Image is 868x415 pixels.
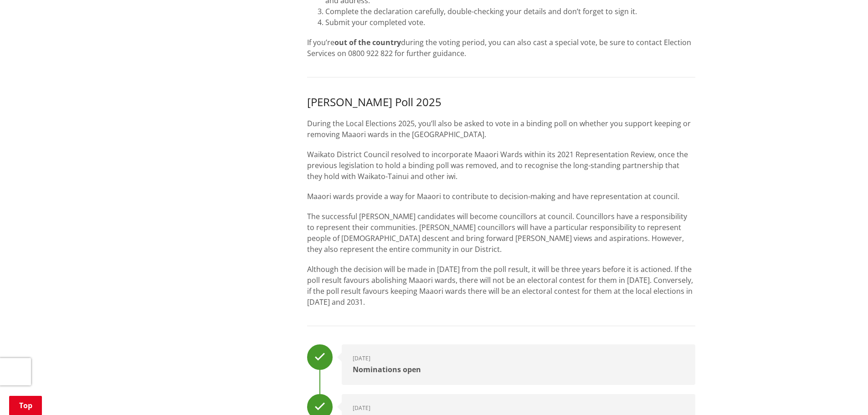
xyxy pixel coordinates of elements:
[325,6,695,17] li: Complete the declaration carefully, double-checking your details and don’t forget to sign it.
[307,344,333,370] div: Done
[826,377,859,410] iframe: Messenger Launcher
[353,366,684,374] div: Nominations open
[307,118,695,140] p: During the Local Elections 2025, you’ll also be asked to vote in a binding poll on whether you su...
[353,355,684,361] div: [DATE]
[325,17,695,28] li: Submit your completed vote.
[307,191,695,202] p: Maaori wards provide a way for Maaori to contribute to decision-making and have representation at...
[307,37,695,59] p: If you’re during the voting period, you can also cast a special vote, be sure to contact Election...
[9,396,42,415] a: Top
[334,37,401,47] strong: out of the country
[307,149,695,182] p: Waikato District Council resolved to incorporate Maaori Wards within its 2021 Representation Revi...
[307,264,695,307] p: Although the decision will be made in [DATE] from the poll result, it will be three years before ...
[353,405,684,411] div: [DATE]
[307,211,695,255] p: The successful [PERSON_NAME] candidates will become councillors at council. Councillors have a re...
[307,96,695,109] h3: [PERSON_NAME] Poll 2025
